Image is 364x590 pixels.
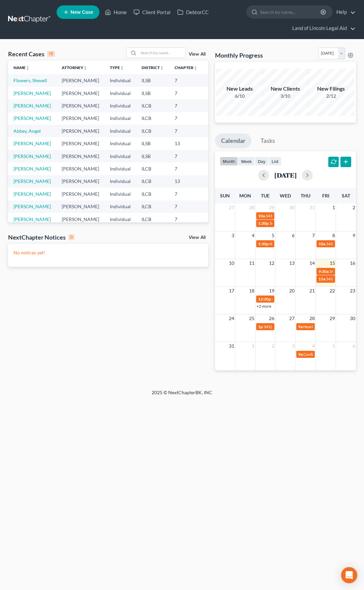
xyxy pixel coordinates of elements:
span: 12:30p [258,297,271,302]
span: 11a [318,276,325,281]
div: New Clients [262,85,309,93]
a: Calendar [215,133,251,148]
span: 9:30a [318,269,329,274]
a: Tasks [254,133,281,148]
span: 25 [248,314,255,322]
span: 17 [228,287,235,295]
a: View All [189,235,206,240]
i: unfold_more [160,66,164,70]
td: 7 [169,112,203,125]
td: 7 [169,200,203,213]
span: 16 [349,259,356,267]
div: 2/12 [307,93,355,99]
td: [PERSON_NAME] [56,87,104,99]
td: 25-90403 [203,112,235,125]
i: unfold_more [193,66,198,70]
span: 22 [329,287,336,295]
td: [PERSON_NAME] [56,213,104,225]
td: [PERSON_NAME] [56,200,104,213]
td: [PERSON_NAME] [56,137,104,150]
td: Individual [104,112,136,125]
td: 7 [169,162,203,175]
td: ILSB [136,137,169,150]
a: [PERSON_NAME] [13,141,51,146]
a: [PERSON_NAME] [13,153,51,159]
a: DebtorCC [174,6,212,18]
td: 7 [169,99,203,112]
span: 2 [271,342,275,350]
span: 18 [248,287,255,295]
span: 28 [248,204,255,212]
div: 0 [68,234,74,240]
span: 29 [329,314,336,322]
td: Individual [104,162,136,175]
div: 3/10 [262,93,309,99]
td: 7 [169,213,203,225]
span: 15 [329,259,336,267]
span: 10a [258,213,265,218]
span: 30 [289,204,295,212]
td: ILCB [136,175,169,188]
span: 1 [251,342,255,350]
div: 2025 © NextChapterBK, INC [20,389,344,401]
a: Chapterunfold_more [175,65,198,70]
span: Tue [261,193,270,198]
span: 10a [318,241,325,246]
span: 1:30p [258,241,269,246]
div: 6/10 [216,93,263,99]
span: 27 [289,314,295,322]
a: Nameunfold_more [13,65,30,70]
span: 10 [228,259,235,267]
input: Search by name... [260,6,322,18]
a: View All [189,52,206,57]
input: Search by name... [139,48,186,58]
div: Recent Cases [8,50,55,58]
td: [PERSON_NAME] [56,150,104,162]
span: 341(a) Meeting for [PERSON_NAME] [269,221,335,226]
span: 11 [248,259,255,267]
td: Individual [104,200,136,213]
div: 15 [47,51,55,57]
button: day [255,157,269,166]
span: 24 [228,314,235,322]
span: 341(a) meeting for [PERSON_NAME] [266,213,331,218]
span: 9 [352,231,356,240]
a: Typeunfold_more [110,65,124,70]
td: [PERSON_NAME] [56,125,104,137]
span: 3 [291,342,295,350]
div: Open Intercom Messenger [341,567,357,583]
span: 1:30p [258,221,269,226]
td: [PERSON_NAME] [56,162,104,175]
span: 2 [352,204,356,212]
i: unfold_more [83,66,87,70]
td: 7 [169,74,203,87]
i: unfold_more [120,66,124,70]
span: 31 [228,342,235,350]
span: Thu [301,193,310,198]
td: [PERSON_NAME] [56,112,104,125]
span: 9a [298,324,303,329]
td: ILCB [136,213,169,225]
span: 28 [309,314,315,322]
td: [PERSON_NAME] [56,175,104,188]
td: 25-90415 [203,213,235,225]
span: 29 [268,204,275,212]
td: Individual [104,137,136,150]
button: list [269,157,281,166]
h3: Monthly Progress [215,51,263,59]
td: 13 [169,137,203,150]
td: ILCB [136,162,169,175]
span: 4 [311,342,315,350]
a: Land of Lincoln Legal Aid [289,22,356,34]
a: [PERSON_NAME] [13,178,51,184]
span: Fri [322,193,329,198]
td: Individual [104,175,136,188]
td: 25-90404 [203,188,235,200]
a: Abbey, Angel [13,128,41,134]
span: 6 [291,231,295,240]
a: +2 more [256,304,271,309]
div: New Filings [307,85,355,93]
a: [PERSON_NAME] [13,191,51,197]
button: month [220,157,238,166]
span: 31 [309,204,315,212]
